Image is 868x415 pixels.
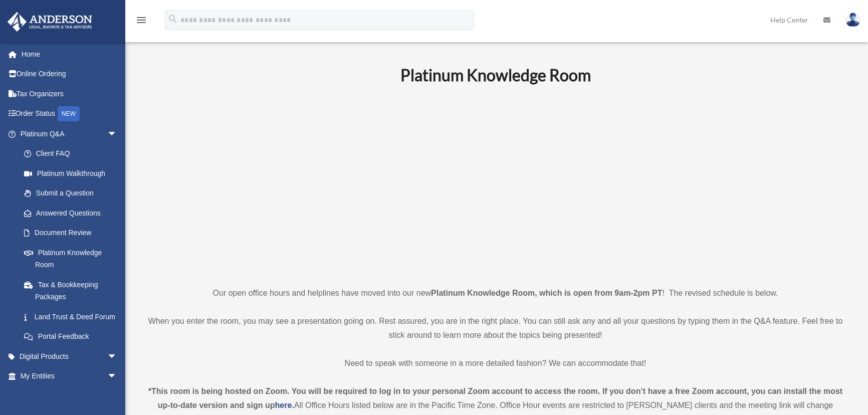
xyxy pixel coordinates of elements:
img: Anderson Advisors Platinum Portal [5,12,95,32]
b: Platinum Knowledge Room [400,65,591,85]
iframe: 231110_Toby_KnowledgeRoom [345,98,646,268]
a: Home [7,44,132,64]
i: search [167,14,178,25]
a: My Entitiesarrow_drop_down [7,366,132,386]
a: Document Review [14,223,132,243]
img: User Pic [845,13,860,27]
strong: *This room is being hosted on Zoom. You will be required to log in to your personal Zoom account ... [148,387,842,409]
div: NEW [58,106,80,121]
a: Order StatusNEW [7,104,132,124]
a: Platinum Q&Aarrow_drop_down [7,124,132,144]
p: Need to speak with someone in a more detailed fashion? We can accommodate that! [143,356,848,370]
a: Submit a Question [14,183,132,203]
a: Platinum Knowledge Room [14,243,127,275]
p: Our open office hours and helplines have moved into our new ! The revised schedule is below. [143,286,848,300]
i: menu [135,14,147,26]
a: Tax Organizers [7,84,132,104]
strong: Platinum Knowledge Room, which is open from 9am-2pm PT [431,289,662,297]
span: arrow_drop_down [107,366,127,387]
a: Client FAQ [14,144,132,164]
span: arrow_drop_down [107,346,127,367]
a: Portal Feedback [14,327,132,347]
strong: . [292,401,294,409]
a: Platinum Walkthrough [14,163,132,183]
a: Answered Questions [14,203,132,223]
a: Digital Productsarrow_drop_down [7,346,132,366]
p: When you enter the room, you may see a presentation going on. Rest assured, you are in the right ... [143,314,848,342]
a: Land Trust & Deed Forum [14,307,132,327]
a: here [275,401,292,409]
a: menu [135,18,147,26]
a: Online Ordering [7,64,132,84]
a: Tax & Bookkeeping Packages [14,275,132,307]
span: arrow_drop_down [107,124,127,144]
